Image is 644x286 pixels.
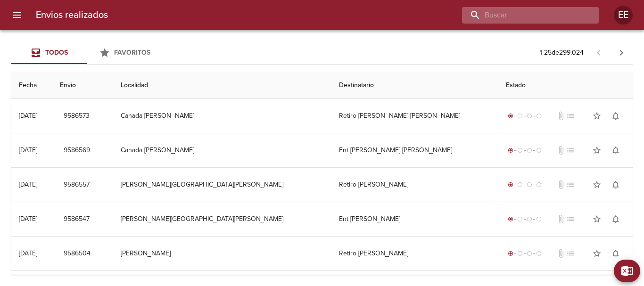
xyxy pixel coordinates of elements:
[536,147,542,153] span: radio_button_unchecked
[587,210,606,229] button: Agregar a favoritos
[64,213,90,225] span: 9586547
[60,211,93,228] button: 9586547
[527,182,532,188] span: radio_button_unchecked
[587,141,606,160] button: Agregar a favoritos
[517,216,523,222] span: radio_button_unchecked
[614,260,640,282] button: Exportar Excel
[527,216,532,222] span: radio_button_unchecked
[60,245,94,262] button: 9586504
[506,180,544,189] div: Generado
[536,251,542,256] span: radio_button_unchecked
[587,244,606,263] button: Agregar a favoritos
[11,41,162,64] div: Tabs Envios
[506,214,544,224] div: Generado
[527,251,532,256] span: radio_button_unchecked
[527,147,532,153] span: radio_button_unchecked
[331,133,498,167] td: Ent [PERSON_NAME] [PERSON_NAME]
[506,111,544,121] div: Generado
[606,244,625,263] button: Activar notificaciones
[113,133,331,167] td: Canada [PERSON_NAME]
[113,202,331,236] td: [PERSON_NAME][GEOGRAPHIC_DATA][PERSON_NAME]
[508,251,513,256] span: radio_button_checked
[517,147,523,153] span: radio_button_unchecked
[611,180,620,189] span: notifications_none
[611,111,620,121] span: notifications_none
[517,113,523,119] span: radio_button_unchecked
[566,180,575,189] span: No tiene pedido asociado
[566,214,575,224] span: No tiene pedido asociado
[64,110,90,122] span: 9586573
[331,237,498,270] td: Retiro [PERSON_NAME]
[527,113,532,119] span: radio_button_unchecked
[52,72,113,99] th: Envio
[508,216,513,222] span: radio_button_checked
[508,113,513,119] span: radio_button_checked
[556,146,566,155] span: No tiene documentos adjuntos
[60,142,94,159] button: 9586569
[566,111,575,121] span: No tiene pedido asociado
[556,249,566,258] span: No tiene documentos adjuntos
[36,8,108,23] h6: Envios realizados
[592,146,602,155] span: star_border
[64,145,90,156] span: 9586569
[517,182,523,188] span: radio_button_unchecked
[614,6,633,25] div: Abrir información de usuario
[517,251,523,256] span: radio_button_unchecked
[592,249,602,258] span: star_border
[19,180,37,188] div: [DATE]
[611,214,620,224] span: notifications_none
[45,49,68,57] span: Todos
[606,106,625,125] button: Activar notificaciones
[64,248,91,260] span: 9586504
[19,146,37,154] div: [DATE]
[587,175,606,194] button: Agregar a favoritos
[113,72,331,99] th: Localidad
[540,48,584,57] p: 1 - 25 de 299.024
[113,99,331,133] td: Canada [PERSON_NAME]
[611,249,620,258] span: notifications_none
[610,41,633,64] span: Pagina siguiente
[606,141,625,160] button: Activar notificaciones
[587,106,606,125] button: Agregar a favoritos
[536,113,542,119] span: radio_button_unchecked
[19,249,37,257] div: [DATE]
[6,4,28,26] button: menu
[506,249,544,258] div: Generado
[556,111,566,121] span: No tiene documentos adjuntos
[19,112,37,120] div: [DATE]
[566,146,575,155] span: No tiene pedido asociado
[592,180,602,189] span: star_border
[113,168,331,202] td: [PERSON_NAME][GEOGRAPHIC_DATA][PERSON_NAME]
[331,202,498,236] td: Ent [PERSON_NAME]
[498,72,633,99] th: Estado
[614,6,633,25] div: EE
[64,179,90,191] span: 9586557
[508,147,513,153] span: radio_button_checked
[556,214,566,224] span: No tiene documentos adjuntos
[566,249,575,258] span: No tiene pedido asociado
[506,146,544,155] div: Generado
[331,99,498,133] td: Retiro [PERSON_NAME] [PERSON_NAME]
[536,216,542,222] span: radio_button_unchecked
[331,168,498,202] td: Retiro [PERSON_NAME]
[587,48,610,57] span: Pagina anterior
[60,176,93,194] button: 9586557
[592,214,602,224] span: star_border
[611,146,620,155] span: notifications_none
[536,182,542,188] span: radio_button_unchecked
[11,72,52,99] th: Fecha
[19,215,37,223] div: [DATE]
[462,7,583,24] input: buscar
[113,237,331,270] td: [PERSON_NAME]
[331,72,498,99] th: Destinatario
[606,210,625,229] button: Activar notificaciones
[556,180,566,189] span: No tiene documentos adjuntos
[592,111,602,121] span: star_border
[114,49,150,57] span: Favoritos
[60,107,93,125] button: 9586573
[606,175,625,194] button: Activar notificaciones
[508,182,513,188] span: radio_button_checked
